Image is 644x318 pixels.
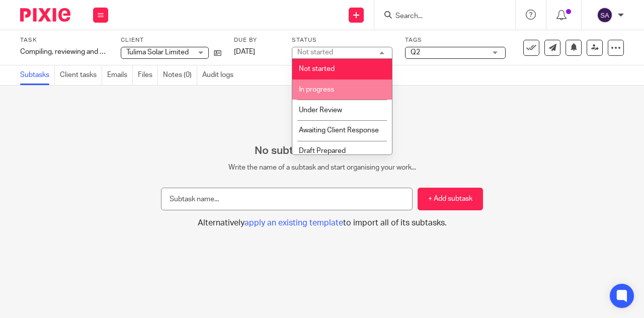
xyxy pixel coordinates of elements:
button: + Add subtask [418,188,483,210]
h2: No subtasks created so far. [161,144,483,157]
label: Task [20,36,108,44]
div: Compiling, reviewing and filing PumpUp project and TulimaSolar's accountabilities [20,47,108,57]
label: Status [292,36,392,44]
p: Write the name of a subtask and start organising your work... [161,163,483,173]
label: Tags [405,36,506,44]
span: [DATE] [234,48,255,55]
span: Awaiting Client Response [299,127,379,134]
input: Search [394,12,485,21]
a: Client tasks [60,65,102,85]
a: Notes (0) [163,65,197,85]
span: Draft Prepared [299,147,346,154]
span: Under Review [299,107,342,114]
a: Files [138,65,158,85]
label: Due by [234,36,279,44]
label: Client [121,36,221,44]
button: Alternativelyapply an existing templateto import all of its subtasks. [161,218,483,228]
span: apply an existing template [245,219,343,227]
input: Subtask name... [161,188,413,210]
div: Not started [297,49,333,56]
span: Q2 [411,49,420,56]
img: Pixie [20,8,70,22]
a: Audit logs [202,65,238,85]
a: Emails [107,65,133,85]
div: Compiling, reviewing and filing PumpUp project and TulimaSolar&#39;s accountabilities [20,47,108,57]
span: Tulima Solar Limited [126,49,189,56]
img: svg%3E [597,7,613,23]
span: Not started [299,65,335,72]
a: Subtasks [20,65,55,85]
span: In progress [299,86,334,93]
